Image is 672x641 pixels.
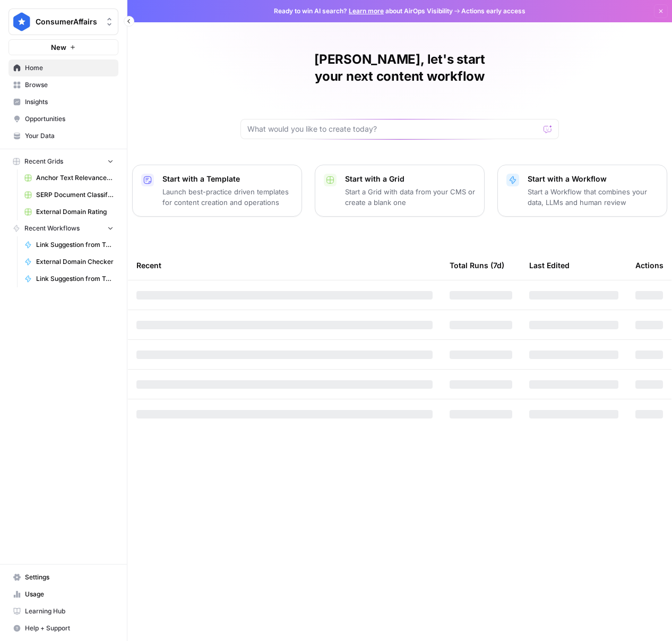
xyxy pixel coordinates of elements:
[36,190,114,200] span: SERP Document Classifier
[528,186,658,208] p: Start a Workflow that combines your data, LLMs and human review
[20,203,118,220] a: External Domain Rating
[25,131,114,141] span: Your Data
[8,620,118,637] button: Help + Support
[36,207,114,217] span: External Domain Rating
[20,236,118,253] a: Link Suggestion from Topic - Mainsite Only
[8,8,118,35] button: Workspace: ConsumerAffairs
[8,39,118,55] button: New
[25,589,114,599] span: Usage
[36,240,114,250] span: Link Suggestion from Topic - Mainsite Only
[162,186,293,208] p: Launch best-practice driven templates for content creation and operations
[8,76,118,93] a: Browse
[162,174,293,184] p: Start with a Template
[24,224,80,233] span: Recent Workflows
[36,173,114,183] span: Anchor Text Relevance Audit
[12,12,31,31] img: ConsumerAffairs Logo
[8,59,118,76] a: Home
[349,7,384,15] a: Learn more
[461,6,525,16] span: Actions early access
[25,80,114,90] span: Browse
[8,603,118,620] a: Learning Hub
[24,157,63,166] span: Recent Grids
[25,114,114,124] span: Opportunities
[8,110,118,127] a: Opportunities
[529,251,570,280] div: Last Edited
[450,251,504,280] div: Total Runs (7d)
[8,93,118,110] a: Insights
[20,169,118,186] a: Anchor Text Relevance Audit
[132,165,302,217] button: Start with a TemplateLaunch best-practice driven templates for content creation and operations
[8,569,118,586] a: Settings
[25,63,114,73] span: Home
[497,165,667,217] button: Start with a WorkflowStart a Workflow that combines your data, LLMs and human review
[274,6,453,16] span: Ready to win AI search? about AirOps Visibility
[25,97,114,107] span: Insights
[36,257,114,267] span: External Domain Checker
[247,124,539,134] input: What would you like to create today?
[25,623,114,633] span: Help + Support
[315,165,485,217] button: Start with a GridStart a Grid with data from your CMS or create a blank one
[36,16,100,27] span: ConsumerAffairs
[8,220,118,236] button: Recent Workflows
[36,274,114,284] span: Link Suggestion from Topic
[8,127,118,144] a: Your Data
[20,253,118,270] a: External Domain Checker
[51,42,66,53] span: New
[20,270,118,287] a: Link Suggestion from Topic
[136,251,433,280] div: Recent
[240,51,559,85] h1: [PERSON_NAME], let's start your next content workflow
[25,606,114,616] span: Learning Hub
[345,186,476,208] p: Start a Grid with data from your CMS or create a blank one
[635,251,664,280] div: Actions
[528,174,658,184] p: Start with a Workflow
[8,586,118,603] a: Usage
[345,174,476,184] p: Start with a Grid
[25,572,114,582] span: Settings
[8,153,118,169] button: Recent Grids
[20,186,118,203] a: SERP Document Classifier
